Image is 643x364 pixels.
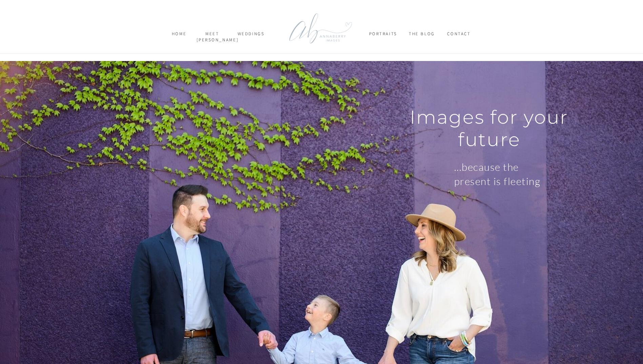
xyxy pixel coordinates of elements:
a: meet [PERSON_NAME] [197,31,228,43]
a: weddings [235,31,268,43]
a: home [168,31,191,43]
p: ...because the present is fleeting [454,160,549,197]
a: CONTACT [442,31,476,43]
h2: Images for your future [386,106,592,130]
a: THE BLOG [405,31,439,43]
a: Portraits [369,31,397,43]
